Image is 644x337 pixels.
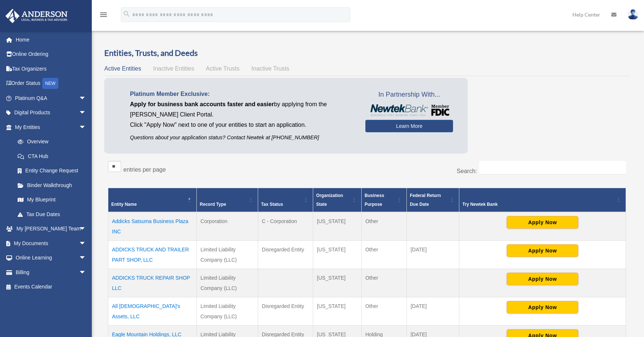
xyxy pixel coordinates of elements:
[79,120,94,135] span: arrow_drop_down
[361,188,406,212] th: Business Purpose: Activate to sort
[462,200,615,209] div: Try Newtek Bank
[197,269,258,297] td: Limited Liability Company (LLC)
[10,164,94,178] a: Entity Change Request
[5,251,97,265] a: Online Learningarrow_drop_down
[252,65,289,72] span: Inactive Trusts
[206,65,240,72] span: Active Trusts
[130,101,274,107] span: Apply for business bank accounts faster and easier
[3,9,70,23] img: Anderson Advisors Platinum Portal
[123,10,131,18] i: search
[313,241,362,269] td: [US_STATE]
[130,120,354,130] p: Click "Apply Now" next to one of your entities to start an application.
[123,166,166,173] label: entries per page
[5,91,97,105] a: Platinum Q&Aarrow_drop_down
[261,202,283,207] span: Tax Status
[153,65,194,72] span: Inactive Entities
[313,297,362,326] td: [US_STATE]
[10,193,94,207] a: My Blueprint
[197,297,258,326] td: Limited Liability Company (LLC)
[507,216,578,229] button: Apply Now
[79,105,94,121] span: arrow_drop_down
[104,65,141,72] span: Active Entities
[130,89,354,99] p: Platinum Member Exclusive:
[627,9,638,20] img: User Pic
[10,135,90,149] a: Overview
[407,297,459,326] td: [DATE]
[79,251,94,266] span: arrow_drop_down
[108,241,197,269] td: ADDICKS TRUCK AND TRAILER PART SHOP, LLC
[5,222,97,236] a: My [PERSON_NAME] Teamarrow_drop_down
[5,76,97,91] a: Order StatusNEW
[5,105,97,120] a: Digital Productsarrow_drop_down
[313,212,362,241] td: [US_STATE]
[130,99,354,120] p: by applying from the [PERSON_NAME] Client Portal.
[79,236,94,251] span: arrow_drop_down
[79,265,94,280] span: arrow_drop_down
[258,241,313,269] td: Disregarded Entity
[507,301,578,313] button: Apply Now
[99,13,108,19] a: menu
[79,222,94,237] span: arrow_drop_down
[5,61,97,76] a: Tax Organizers
[104,47,630,59] h3: Entities, Trusts, and Deeds
[313,188,362,212] th: Organization State: Activate to sort
[5,265,97,280] a: Billingarrow_drop_down
[10,149,94,164] a: CTA Hub
[197,241,258,269] td: Limited Liability Company (LLC)
[507,273,578,285] button: Apply Now
[407,241,459,269] td: [DATE]
[5,47,97,62] a: Online Ordering
[10,178,94,193] a: Binder Walkthrough
[361,241,406,269] td: Other
[130,133,354,142] p: Questions about your application status? Contact Newtek at [PHONE_NUMBER]
[108,297,197,326] td: All [DEMOGRAPHIC_DATA]'s Assets, LLC
[197,188,258,212] th: Record Type: Activate to sort
[10,207,94,222] a: Tax Due Dates
[258,188,313,212] th: Tax Status: Activate to sort
[5,236,97,251] a: My Documentsarrow_drop_down
[361,212,406,241] td: Other
[5,280,97,294] a: Events Calendar
[99,10,108,19] i: menu
[258,212,313,241] td: C - Corporation
[5,120,94,135] a: My Entitiesarrow_drop_down
[316,193,343,207] span: Organization State
[108,269,197,297] td: ADDICKS TRUCK REPAIR SHOP LLC
[258,297,313,326] td: Disregarded Entity
[111,202,137,207] span: Entity Name
[361,269,406,297] td: Other
[365,120,453,132] a: Learn More
[369,104,449,116] img: NewtekBankLogoSM.png
[42,78,58,89] div: NEW
[361,297,406,326] td: Other
[108,212,197,241] td: Addicks Satsuma Business Plaza INC
[410,193,441,207] span: Federal Return Due Date
[108,188,197,212] th: Entity Name: Activate to invert sorting
[459,188,626,212] th: Try Newtek Bank : Activate to sort
[197,212,258,241] td: Corporation
[365,193,384,207] span: Business Purpose
[407,188,459,212] th: Federal Return Due Date: Activate to sort
[313,269,362,297] td: [US_STATE]
[507,244,578,257] button: Apply Now
[5,32,97,47] a: Home
[365,89,453,101] span: In Partnership With...
[79,91,94,106] span: arrow_drop_down
[200,202,226,207] span: Record Type
[457,168,477,174] label: Search:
